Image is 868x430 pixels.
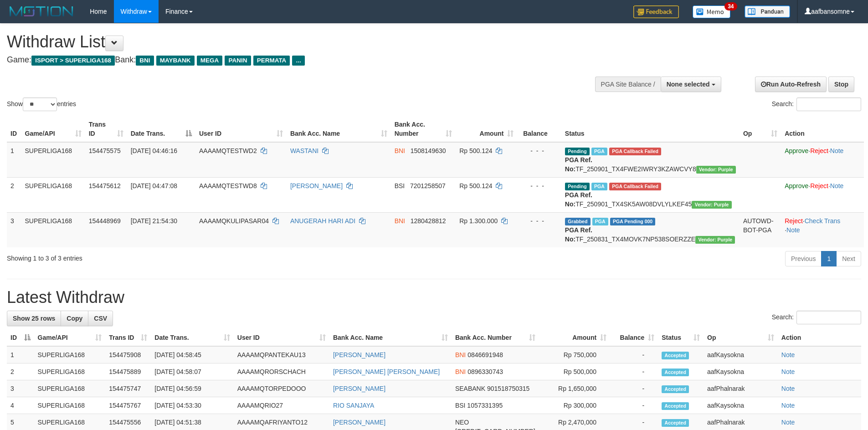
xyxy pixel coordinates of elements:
td: 154475908 [105,346,151,363]
td: SUPERLIGA168 [21,177,85,212]
td: 3 [7,380,34,397]
td: aafKaysokna [704,397,778,414]
span: Accepted [662,419,689,427]
td: 2 [7,177,21,212]
a: Note [781,402,795,409]
td: [DATE] 04:58:45 [151,346,234,363]
span: Accepted [662,369,689,376]
span: 154448969 [89,217,121,225]
span: Copy 7201258507 to clipboard [410,182,446,189]
img: panduan.png [745,5,790,18]
span: Copy 0846691948 to clipboard [467,351,503,358]
span: Marked by aafchhiseyha [592,218,608,225]
th: Bank Acc. Number: activate to sort column ascending [452,329,539,346]
a: Check Trans [805,217,841,225]
a: Next [836,251,861,266]
td: TF_250831_TX4MOVK7NP538SOERZZE [561,212,740,247]
th: Status: activate to sort column ascending [658,329,704,346]
span: Accepted [662,352,689,359]
td: SUPERLIGA168 [21,212,85,247]
h4: Game: Bank: [7,56,570,65]
td: TF_250901_TX4FWE2IWRY3KZAWCVY8 [561,142,740,178]
span: Copy 901518750315 to clipboard [487,385,529,392]
td: · · [781,212,864,247]
th: Date Trans.: activate to sort column descending [127,116,195,142]
th: Action [778,329,861,346]
img: MOTION_logo.png [7,5,76,18]
th: Action [781,116,864,142]
span: BNI [455,368,466,375]
span: PGA Error [609,148,661,155]
span: Vendor URL: https://trx4.1velocity.biz [692,201,731,209]
span: None selected [667,81,710,88]
td: 3 [7,212,21,247]
th: Op: activate to sort column ascending [704,329,778,346]
span: BSI [455,402,466,409]
td: 2 [7,363,34,380]
th: Bank Acc. Name: activate to sort column ascending [329,329,452,346]
td: Rp 750,000 [539,346,610,363]
span: ... [292,56,304,66]
td: 4 [7,397,34,414]
input: Search: [796,311,861,324]
a: 1 [821,251,837,266]
td: aafKaysokna [704,363,778,380]
span: PGA Error [609,183,661,190]
td: - [610,397,658,414]
span: ISPORT > SUPERLIGA168 [31,56,115,66]
span: AAAAMQKULIPASAR04 [199,217,269,225]
span: 34 [724,2,737,10]
a: Note [786,226,800,234]
td: · · [781,142,864,178]
td: AAAAMQTORPEDOOO [234,380,329,397]
span: PANIN [225,56,251,66]
span: [DATE] 04:47:08 [131,182,177,189]
span: BNI [395,147,405,154]
span: NEO [455,419,469,426]
a: Approve [785,182,808,189]
th: Bank Acc. Number: activate to sort column ascending [391,116,456,142]
span: Copy 1057331395 to clipboard [467,402,503,409]
a: Note [781,419,795,426]
span: Accepted [662,402,689,410]
a: Reject [810,182,828,189]
span: [DATE] 04:46:16 [131,147,177,154]
b: PGA Ref. No: [565,156,592,173]
th: Op: activate to sort column ascending [740,116,781,142]
td: SUPERLIGA168 [34,380,106,397]
img: Feedback.jpg [633,5,679,18]
a: WASTANI [290,147,318,154]
span: Rp 500.124 [459,147,492,154]
span: Copy 0896330743 to clipboard [467,368,503,375]
span: Rp 500.124 [459,182,492,189]
span: 154475612 [89,182,121,189]
span: Pending [565,183,590,190]
b: PGA Ref. No: [565,191,592,208]
span: Show 25 rows [13,315,55,322]
td: TF_250901_TX4SK5AW08DVLYLKEF45 [561,177,740,212]
a: Note [830,182,844,189]
a: ANUGERAH HARI ADI [290,217,355,225]
select: Showentries [23,97,57,111]
a: [PERSON_NAME] [333,385,385,392]
span: Pending [565,148,590,155]
img: Button%20Memo.svg [693,5,731,18]
th: User ID: activate to sort column ascending [195,116,287,142]
td: Rp 500,000 [539,363,610,380]
td: Rp 1,650,000 [539,380,610,397]
span: PGA Pending [610,218,656,225]
input: Search: [796,97,861,111]
td: 1 [7,346,34,363]
a: RIO SANJAYA [333,402,375,409]
th: ID: activate to sort column descending [7,329,34,346]
div: PGA Site Balance / [595,77,661,92]
span: BNI [395,217,405,225]
td: [DATE] 04:56:59 [151,380,234,397]
a: Approve [785,147,808,154]
span: CSV [94,315,107,322]
button: None selected [661,77,721,92]
a: Stop [828,77,854,92]
td: aafPhalnarak [704,380,778,397]
a: Show 25 rows [7,311,61,326]
td: - [610,380,658,397]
